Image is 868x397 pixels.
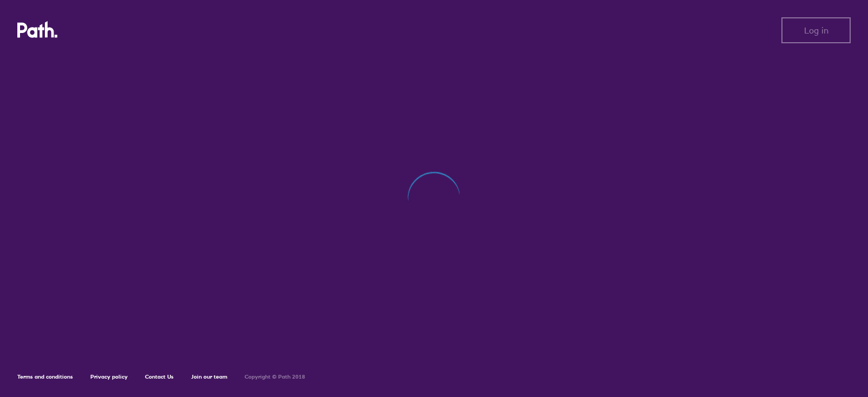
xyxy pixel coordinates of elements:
[145,373,174,380] a: Contact Us
[191,373,227,380] a: Join our team
[90,373,128,380] a: Privacy policy
[17,373,73,380] a: Terms and conditions
[781,17,851,43] button: Log in
[245,374,305,380] h6: Copyright © Path 2018
[804,25,828,35] span: Log in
